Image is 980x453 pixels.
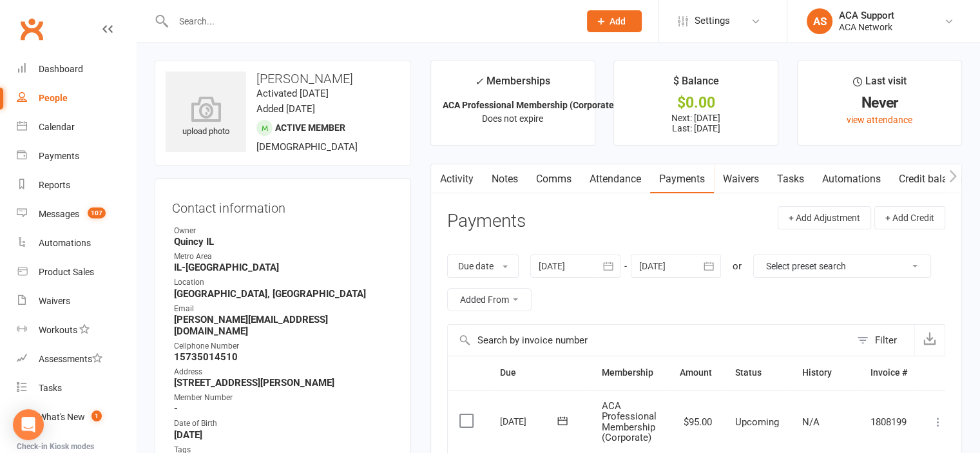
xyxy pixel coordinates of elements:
[174,392,394,404] div: Member Number
[174,403,394,414] strong: -
[39,93,68,103] div: People
[174,236,394,247] strong: Quincy IL
[714,164,768,194] a: Waivers
[875,333,897,348] div: Filter
[13,409,44,440] div: Open Intercom Messenger
[166,72,400,86] h3: [PERSON_NAME]
[482,113,543,124] span: Does not expire
[172,196,394,215] h3: Contact information
[17,84,136,113] a: People
[17,142,136,171] a: Payments
[174,351,394,363] strong: 15735014510
[626,96,766,110] div: $0.00
[174,418,394,430] div: Date of Birth
[39,238,91,248] div: Automations
[475,73,550,97] div: Memberships
[174,314,394,337] strong: [PERSON_NAME][EMAIL_ADDRESS][DOMAIN_NAME]
[17,229,136,258] a: Automations
[813,164,890,194] a: Automations
[39,180,70,190] div: Reports
[668,356,724,389] th: Amount
[778,206,871,229] button: + Add Adjustment
[39,412,85,422] div: What's New
[39,296,70,306] div: Waivers
[39,267,94,277] div: Product Sales
[17,287,136,316] a: Waivers
[39,383,62,393] div: Tasks
[174,340,394,352] div: Cellphone Number
[874,206,945,229] button: + Add Credit
[431,164,483,194] a: Activity
[174,377,394,389] strong: [STREET_ADDRESS][PERSON_NAME]
[15,13,48,45] a: Clubworx
[39,354,102,364] div: Assessments
[581,164,650,194] a: Attendance
[17,316,136,345] a: Workouts
[448,325,850,356] input: Search by invoice number
[839,21,894,33] div: ACA Network
[839,10,894,21] div: ACA Support
[695,6,730,35] span: Settings
[527,164,581,194] a: Comms
[174,251,394,263] div: Metro Area
[650,164,714,194] a: Payments
[91,410,102,421] span: 1
[39,151,79,161] div: Payments
[847,115,912,125] a: view attendance
[475,75,483,88] i: ✓
[447,211,526,231] h3: Payments
[500,411,559,431] div: [DATE]
[447,288,532,311] button: Added From
[850,325,914,356] button: Filter
[174,276,394,289] div: Location
[174,366,394,378] div: Address
[174,288,394,300] strong: [GEOGRAPHIC_DATA], [GEOGRAPHIC_DATA]
[169,12,570,30] input: Search...
[859,356,919,389] th: Invoice #
[590,356,668,389] th: Membership
[17,113,136,142] a: Calendar
[735,416,779,428] span: Upcoming
[447,255,519,278] button: Due date
[802,416,820,428] span: N/A
[256,88,329,99] time: Activated [DATE]
[174,303,394,315] div: Email
[256,141,358,153] span: [DEMOGRAPHIC_DATA]
[39,64,83,74] div: Dashboard
[39,209,79,219] div: Messages
[626,113,766,133] p: Next: [DATE] Last: [DATE]
[443,100,617,110] strong: ACA Professional Membership (Corporate)
[673,73,719,96] div: $ Balance
[853,73,907,96] div: Last visit
[483,164,527,194] a: Notes
[174,429,394,441] strong: [DATE]
[166,96,246,139] div: upload photo
[39,122,75,132] div: Calendar
[724,356,791,389] th: Status
[174,262,394,273] strong: IL-[GEOGRAPHIC_DATA]
[256,103,315,115] time: Added [DATE]
[791,356,859,389] th: History
[17,403,136,432] a: What's New1
[809,96,950,110] div: Never
[17,171,136,200] a: Reports
[17,200,136,229] a: Messages 107
[17,374,136,403] a: Tasks
[768,164,813,194] a: Tasks
[88,207,106,218] span: 107
[488,356,590,389] th: Due
[890,164,973,194] a: Credit balance
[610,16,626,26] span: Add
[733,258,742,274] div: or
[17,345,136,374] a: Assessments
[807,8,832,34] div: AS
[602,400,657,444] span: ACA Professional Membership (Corporate)
[275,122,345,133] span: Active member
[174,225,394,237] div: Owner
[39,325,77,335] div: Workouts
[17,258,136,287] a: Product Sales
[587,10,642,32] button: Add
[17,55,136,84] a: Dashboard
